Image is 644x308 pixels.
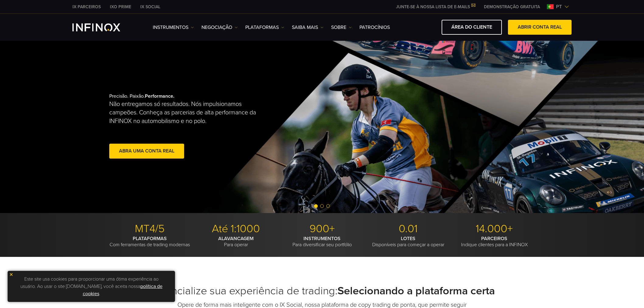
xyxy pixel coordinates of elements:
strong: LOTES [401,236,415,242]
span: Go to slide 2 [320,204,324,208]
p: Para operar [195,236,277,248]
a: PLATAFORMAS [245,24,284,31]
a: Patrocínios [359,24,390,31]
a: ABRIR CONTA REAL [508,20,572,35]
strong: PLATAFORMAS [133,236,167,242]
p: Para diversificar seu portfólio [281,236,363,248]
a: abra uma conta real [109,144,184,159]
h2: Potencialize sua experiência de trading: [109,284,535,298]
a: NEGOCIAÇÃO [201,24,238,31]
a: JUNTE-SE À NOSSA LISTA DE E-MAILS [391,4,479,9]
a: INFINOX [105,4,136,10]
span: pt [554,3,564,10]
span: Go to slide 1 [314,204,318,208]
strong: PARCEIROS [481,236,507,242]
a: INFINOX [68,4,105,10]
p: Disponíveis para começar a operar [367,236,449,248]
p: 0.01 [367,222,449,236]
p: Até 1:1000 [195,222,277,236]
a: ÁREA DO CLIENTE [442,20,502,35]
p: Este site usa cookies para proporcionar uma ótima experiência ao usuário. Ao usar o site [DOMAIN_... [11,274,172,299]
div: Precisão. Paixão. [109,83,301,170]
p: Com ferramentas de trading modernas [109,236,191,248]
a: INFINOX [136,4,165,10]
a: INFINOX Logo [72,23,135,31]
p: Indique clientes para a INFINOX [453,236,535,248]
span: Go to slide 3 [326,204,330,208]
p: Não entregamos só resultados. Nós impulsionamos campeões. Conheça as parcerias de alta performanc... [109,100,263,125]
strong: Performance. [145,93,174,99]
a: Saiba mais [292,24,324,31]
a: Instrumentos [153,24,194,31]
img: yellow close icon [9,272,13,277]
strong: INSTRUMENTOS [303,236,341,242]
p: 900+ [281,222,363,236]
p: MT4/5 [109,222,191,236]
strong: ALAVANCAGEM [218,236,254,242]
a: SOBRE [331,24,352,31]
p: 14.000+ [453,222,535,236]
strong: Selecionando a plataforma certa [338,284,495,297]
a: INFINOX MENU [479,4,544,10]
